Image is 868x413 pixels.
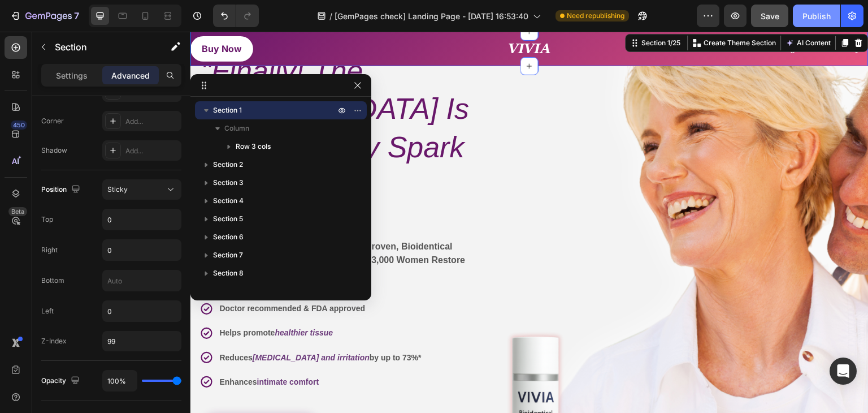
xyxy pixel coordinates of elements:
p: Advanced [111,70,150,81]
span: / [329,10,332,22]
input: Auto [103,209,181,230]
div: Add... [125,117,179,127]
input: Auto [103,240,181,260]
p: 7 [74,9,79,23]
span: Row 3 cols [236,141,271,152]
span: Save [761,11,779,21]
span: [GemPages check] Landing Page - [DATE] 16:53:40 [335,10,528,22]
iframe: Design area [190,32,868,413]
button: Save [751,5,788,27]
button: Publish [793,5,840,27]
span: Section 9 [213,286,244,297]
p: Section [55,40,147,54]
div: Beta [8,207,27,216]
div: Opacity [41,373,82,389]
div: Add... [125,146,179,156]
span: Column [224,123,249,134]
p: Settings [56,70,88,81]
span: Section 8 [213,268,244,279]
div: Shadow [41,145,67,156]
div: 450 [11,121,27,130]
span: Sticky [107,185,128,193]
div: Publish [802,10,831,22]
div: Top [41,214,53,225]
span: Need republishing [567,11,624,21]
input: Auto [103,301,181,321]
span: Section 3 [213,177,244,188]
div: Undo/Redo [213,5,259,27]
button: 7 [5,5,84,27]
span: Section 7 [213,249,243,261]
div: Z-Index [41,336,67,346]
div: Position [41,182,83,197]
span: Section 6 [213,231,244,243]
div: Open Intercom Messenger [830,358,857,385]
div: Left [41,306,54,316]
span: Section 1 [213,105,242,116]
input: Auto [103,270,181,291]
button: Sticky [102,179,181,200]
span: Section 5 [213,213,243,225]
span: Section 4 [213,195,244,206]
input: Auto [103,371,137,391]
span: Section 2 [213,159,243,170]
div: Bottom [41,276,64,286]
div: Right [41,245,58,255]
div: Corner [41,116,64,126]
